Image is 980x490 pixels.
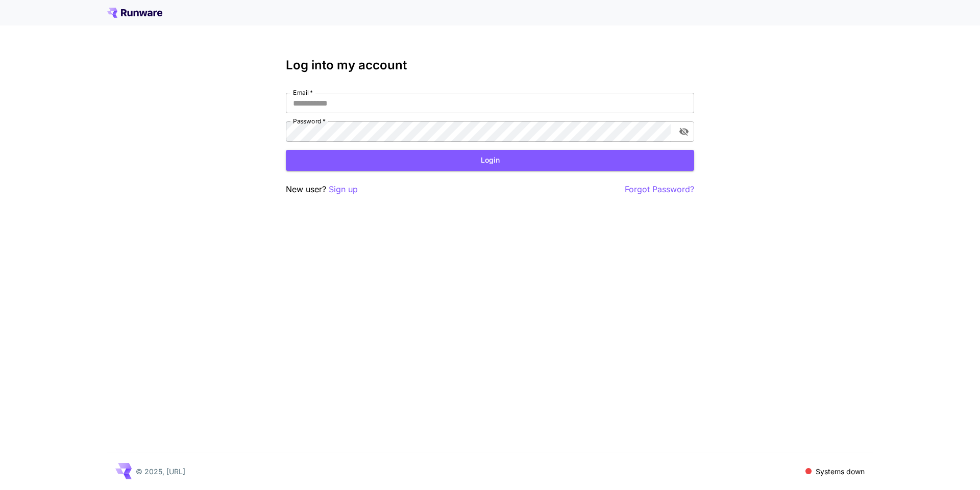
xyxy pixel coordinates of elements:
label: Password [293,117,326,125]
button: Sign up [329,183,358,196]
p: Systems down [816,466,865,477]
button: Login [286,150,694,171]
h3: Log into my account [286,58,694,72]
p: New user? [286,183,358,196]
button: toggle password visibility [675,122,693,141]
label: Email [293,88,313,97]
p: © 2025, [URL] [136,466,185,477]
button: Forgot Password? [625,183,694,196]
